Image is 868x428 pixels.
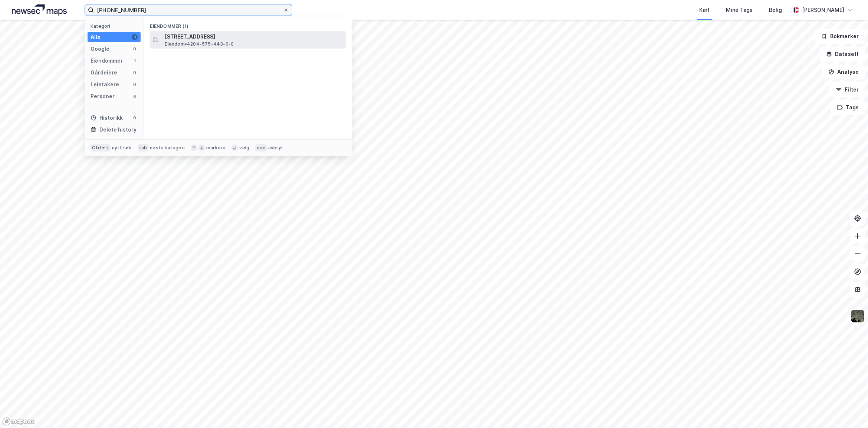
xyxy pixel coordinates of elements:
div: 0 [132,70,138,76]
div: Bolig [769,6,782,14]
div: nytt søk [112,145,132,151]
div: 0 [132,46,138,52]
div: velg [239,145,249,151]
img: logo.a4113a55bc3d86da70a041830d287a7e.svg [12,4,67,16]
iframe: Chat Widget [831,392,868,428]
input: Søk på adresse, matrikkel, gårdeiere, leietakere eller personer [94,4,283,16]
div: Kontrollprogram for chat [831,392,868,428]
div: Leietakere [91,80,119,89]
div: 1 [132,34,138,40]
a: Mapbox homepage [2,417,35,426]
div: Gårdeiere [91,68,117,77]
div: 0 [132,82,138,87]
div: Kart [699,6,710,14]
div: [PERSON_NAME] [802,6,844,14]
div: Ctrl + k [91,144,111,152]
div: avbryt [268,145,283,151]
div: 0 [132,115,138,121]
div: Mine Tags [726,6,753,14]
div: Google [91,44,109,53]
div: Personer [91,92,115,101]
div: esc [255,144,267,152]
div: markere [206,145,226,151]
button: Bokmerker [815,29,865,44]
div: Eiendommer [91,56,123,65]
div: Eiendommer (1) [144,17,352,31]
div: 1 [132,58,138,64]
div: 0 [132,93,138,99]
button: Tags [831,100,865,115]
span: [STREET_ADDRESS] [165,32,343,41]
button: Analyse [822,64,865,79]
span: Eiendom • 4204-575-443-0-0 [165,41,234,47]
div: neste kategori [150,145,185,151]
button: Filter [829,82,865,97]
button: Datasett [820,47,865,62]
img: 9k= [851,309,865,323]
div: Kategori [91,23,141,29]
div: tab [138,144,149,152]
div: Delete history [99,125,137,134]
div: Alle [91,33,101,42]
div: Historikk [91,113,123,122]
